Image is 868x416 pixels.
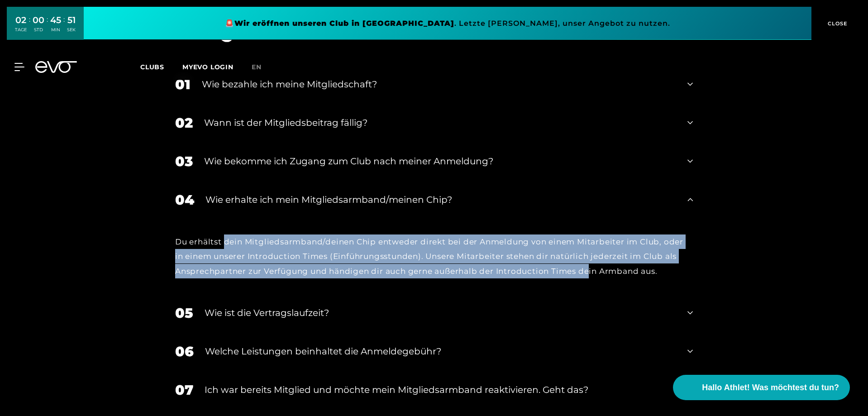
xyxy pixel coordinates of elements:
div: : [47,14,48,38]
span: CLOSE [825,19,848,28]
div: 07 [175,380,193,400]
div: 03 [175,151,193,172]
div: 05 [175,303,193,323]
div: Ich war bereits Mitglied und möchte mein Mitgliedsarmband reaktivieren. Geht das? [205,383,676,397]
div: : [63,14,65,38]
div: Du erhältst dein Mitgliedsarmband/deinen Chip entweder direkt bei der Anmeldung von einem Mitarbe... [175,234,693,278]
div: Wann ist der Mitgliedsbeitrag fällig? [204,116,676,129]
span: Clubs [140,63,164,71]
div: : [29,14,30,38]
span: Hallo Athlet! Was möchtest du tun? [702,382,839,394]
div: 45 [50,14,61,27]
button: Hallo Athlet! Was möchtest du tun? [673,375,850,400]
button: CLOSE [811,7,861,40]
div: MIN [50,27,61,33]
div: 00 [33,14,44,27]
a: en [252,62,272,72]
div: SEK [67,27,76,33]
div: 02 [15,14,27,27]
div: 04 [175,190,194,210]
div: Wie bekomme ich Zugang zum Club nach meiner Anmeldung? [204,154,676,168]
span: en [252,63,262,71]
div: TAGE [15,27,27,33]
div: 51 [67,14,76,27]
div: 06 [175,341,194,362]
div: Wie erhalte ich mein Mitgliedsarmband/meinen Chip? [205,193,676,206]
div: Wie ist die Vertragslaufzeit? [205,306,676,320]
a: MYEVO LOGIN [182,63,234,71]
div: STD [33,27,44,33]
div: Welche Leistungen beinhaltet die Anmeldegebühr? [205,344,676,358]
a: Clubs [140,62,182,71]
div: 02 [175,113,193,133]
